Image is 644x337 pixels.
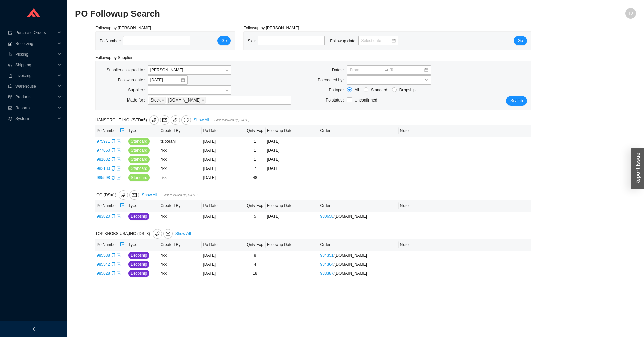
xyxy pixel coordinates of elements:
[142,193,157,197] a: Show All
[267,156,318,163] div: [DATE]
[95,200,127,212] th: Po Number
[117,139,121,143] span: export
[159,239,202,251] th: Created By
[319,212,399,221] td: / [DOMAIN_NAME]
[111,262,115,266] span: copy
[131,252,147,259] span: Dropship
[111,148,115,152] span: copy
[244,251,265,260] td: 8
[120,203,125,208] span: export
[267,138,318,145] div: [DATE]
[111,270,115,277] div: Copy
[159,200,202,212] th: Created By
[95,193,140,197] span: ICO (DS=1)
[266,239,319,251] th: Followup Date
[267,213,318,220] div: [DATE]
[117,148,121,153] a: export
[111,139,115,143] span: copy
[131,165,147,172] span: Standard
[8,117,13,121] span: setting
[153,231,162,236] span: phone
[319,260,399,269] td: / [DOMAIN_NAME]
[119,190,128,200] button: phone
[95,118,192,122] span: HANSGROHE INC. (STD=5)
[329,85,347,95] label: Po type:
[397,87,418,93] span: Dropship
[117,253,121,258] a: export
[150,118,158,122] span: phone
[217,36,231,45] button: Go
[510,97,523,104] span: Search
[202,239,244,251] th: Po Date
[111,157,115,161] span: copy
[127,239,159,251] th: Type
[149,97,166,104] span: Stock
[352,87,362,93] span: All
[160,115,169,125] button: mail
[244,155,265,164] td: 1
[159,137,202,146] td: tziporahj
[127,200,159,212] th: Type
[97,262,110,267] a: 985542
[361,37,391,44] input: Select date
[244,200,265,212] th: Qnty Exp
[117,253,121,257] span: export
[127,95,148,105] label: Made for:
[159,251,202,260] td: rikki
[107,65,148,75] label: Supplier assigned to
[117,214,121,219] a: export
[120,240,125,249] button: export
[111,174,115,181] div: Copy
[131,261,147,268] span: Dropship
[181,115,191,125] button: sync
[399,125,531,137] th: Note
[111,253,115,257] span: copy
[15,103,56,113] span: Reports
[202,125,244,137] th: Po Date
[266,125,319,137] th: Followup Date
[202,269,244,278] td: [DATE]
[162,193,197,197] span: Last followed up [DATE]
[267,165,318,172] div: [DATE]
[168,97,201,103] span: [DOMAIN_NAME]
[120,128,125,133] span: export
[159,125,202,137] th: Created By
[117,166,121,171] span: export
[97,166,110,171] a: 982130
[111,156,115,163] div: Copy
[15,92,56,103] span: Products
[15,60,56,70] span: Shipping
[244,269,265,278] td: 18
[97,175,110,180] a: 985598
[164,231,172,236] span: mail
[118,75,148,85] label: Followup date:
[128,261,149,268] button: Dropship
[131,213,147,220] span: Dropship
[244,164,265,173] td: 7
[326,95,347,105] label: Po status:
[131,174,147,181] span: Standard
[128,174,150,181] button: Standard
[355,98,377,103] span: Unconfirmed
[117,175,121,180] a: export
[117,166,121,171] a: export
[120,201,125,210] button: export
[201,98,205,102] span: close
[8,31,13,35] span: credit-card
[151,97,161,103] span: Stock
[97,214,110,219] a: 983820
[117,262,121,266] span: export
[320,262,334,267] a: 934364
[320,271,334,276] a: 933387
[159,269,202,278] td: rikki
[244,239,265,251] th: Qnty Exp
[384,68,389,72] span: swap-right
[111,165,115,172] div: Copy
[117,176,121,180] span: export
[117,262,121,267] a: export
[117,271,121,275] span: export
[15,70,56,81] span: Invoicing
[202,251,244,260] td: [DATE]
[194,118,209,122] a: Show All
[117,214,121,218] span: export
